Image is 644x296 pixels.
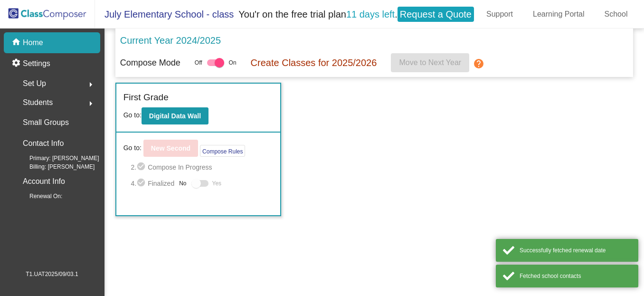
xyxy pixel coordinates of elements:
[23,37,43,48] p: Home
[525,7,592,22] a: Learning Portal
[85,98,96,109] mat-icon: arrow_right
[234,4,479,24] span: You'r on the free trial plan .
[23,175,65,188] p: Account Info
[120,57,180,69] p: Compose Mode
[136,162,148,173] mat-icon: check_circle
[123,111,142,119] span: Go to:
[212,178,222,189] span: Yes
[251,56,377,70] p: Create Classes for 2025/2026
[473,58,484,69] mat-icon: help
[11,37,23,48] mat-icon: home
[123,143,142,153] span: Go to:
[479,7,521,22] a: Support
[131,178,174,189] span: 4. Finalized
[399,58,461,67] span: Move to Next Year
[195,58,202,67] span: Off
[23,58,50,69] p: Settings
[520,272,631,280] div: Fetched school contacts
[142,107,208,124] button: Digital Data Wall
[95,7,234,22] span: July Elementary School - class
[14,192,62,201] span: Renewal On:
[179,179,186,188] span: No
[23,116,69,129] p: Small Groups
[149,112,201,120] b: Digital Data Wall
[123,91,169,105] label: First Grade
[14,154,99,162] span: Primary: [PERSON_NAME]
[11,58,23,69] mat-icon: settings
[391,53,469,72] button: Move to Next Year
[520,246,631,255] div: Successfully fetched renewal date
[23,77,46,90] span: Set Up
[346,9,395,19] span: 11 days left
[131,162,273,173] span: 2. Compose In Progress
[200,145,245,157] button: Compose Rules
[14,162,95,171] span: Billing: [PERSON_NAME]
[120,33,221,48] p: Current Year 2024/2025
[136,178,148,189] mat-icon: check_circle
[597,7,635,22] a: School
[85,79,96,90] mat-icon: arrow_right
[151,144,190,152] b: New Second
[23,96,53,109] span: Students
[23,137,64,150] p: Contact Info
[229,58,237,67] span: On
[398,7,474,22] a: Request a Quote
[143,140,198,157] button: New Second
